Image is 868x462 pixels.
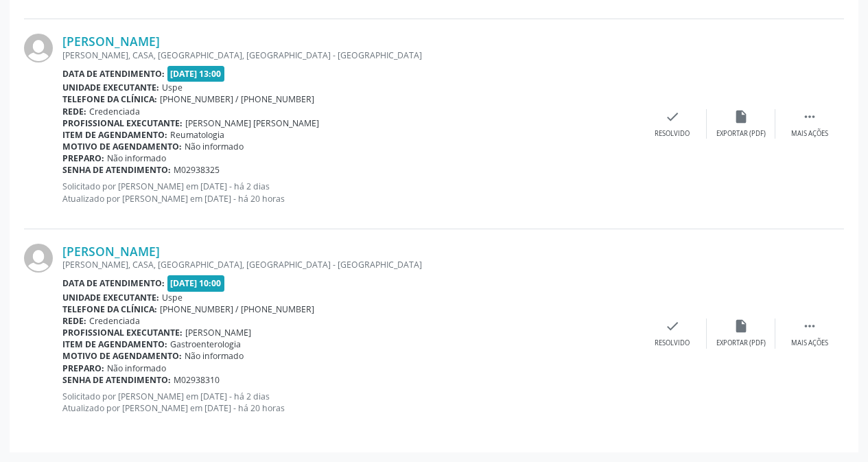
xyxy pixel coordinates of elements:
[185,327,251,338] span: [PERSON_NAME]
[24,34,53,62] img: img
[160,303,314,315] span: [PHONE_NUMBER] / [PHONE_NUMBER]
[62,338,167,350] b: Item de agendamento:
[62,391,638,414] p: Solicitado por [PERSON_NAME] em [DATE] - há 2 dias Atualizado por [PERSON_NAME] em [DATE] - há 20...
[167,66,225,82] span: [DATE] 13:00
[62,277,165,289] b: Data de atendimento:
[62,244,160,259] a: [PERSON_NAME]
[62,181,638,204] p: Solicitado por [PERSON_NAME] em [DATE] - há 2 dias Atualizado por [PERSON_NAME] em [DATE] - há 20...
[62,117,183,129] b: Profissional executante:
[62,34,160,49] a: [PERSON_NAME]
[167,275,225,291] span: [DATE] 10:00
[107,152,166,164] span: Não informado
[62,315,86,327] b: Rede:
[62,164,171,176] b: Senha de atendimento:
[162,82,183,93] span: Uspe
[62,141,182,152] b: Motivo de agendamento:
[174,374,220,386] span: M02938310
[62,82,159,93] b: Unidade executante:
[62,374,171,386] b: Senha de atendimento:
[89,106,140,117] span: Credenciada
[791,129,828,139] div: Mais ações
[791,338,828,348] div: Mais ações
[734,109,749,124] i: insert_drive_file
[107,362,166,374] span: Não informado
[734,319,749,334] i: insert_drive_file
[802,109,817,124] i: 
[162,292,183,303] span: Uspe
[62,152,104,164] b: Preparo:
[802,319,817,334] i: 
[174,164,220,176] span: M02938325
[62,129,167,141] b: Item de agendamento:
[62,327,183,338] b: Profissional executante:
[62,106,86,117] b: Rede:
[170,129,224,141] span: Reumatologia
[160,93,314,105] span: [PHONE_NUMBER] / [PHONE_NUMBER]
[62,303,157,315] b: Telefone da clínica:
[62,68,165,80] b: Data de atendimento:
[62,362,104,374] b: Preparo:
[89,315,140,327] span: Credenciada
[716,129,766,139] div: Exportar (PDF)
[62,259,638,270] div: [PERSON_NAME], CASA, [GEOGRAPHIC_DATA], [GEOGRAPHIC_DATA] - [GEOGRAPHIC_DATA]
[655,129,690,139] div: Resolvido
[716,338,766,348] div: Exportar (PDF)
[62,49,638,61] div: [PERSON_NAME], CASA, [GEOGRAPHIC_DATA], [GEOGRAPHIC_DATA] - [GEOGRAPHIC_DATA]
[665,109,680,124] i: check
[185,117,319,129] span: [PERSON_NAME] [PERSON_NAME]
[62,93,157,105] b: Telefone da clínica:
[62,292,159,303] b: Unidade executante:
[62,350,182,362] b: Motivo de agendamento:
[185,141,244,152] span: Não informado
[170,338,241,350] span: Gastroenterologia
[24,244,53,273] img: img
[665,319,680,334] i: check
[655,338,690,348] div: Resolvido
[185,350,244,362] span: Não informado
